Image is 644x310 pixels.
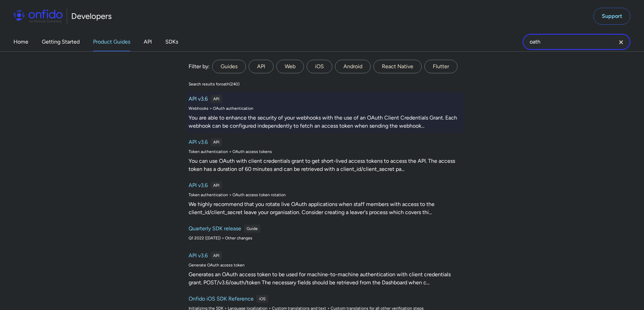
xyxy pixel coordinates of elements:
[211,138,222,146] div: API
[189,225,241,233] h6: Quarterly SDK release
[189,62,209,71] div: Filter by:
[13,32,28,51] a: Home
[256,295,268,303] div: iOS
[276,60,304,73] label: Web
[189,270,461,287] div: Generates an OAuth access token to be used for machine-to-machine authentication with client cred...
[189,138,208,146] h6: API v3.6
[307,60,332,73] label: iOS
[189,200,461,216] div: We highly recommend that you rotate live OAuth applications when staff members with access to the...
[249,60,274,73] label: API
[144,32,152,51] a: API
[186,135,464,176] a: API v3.6APIToken authentication > OAuth access tokensYou can use OAuth with client credentials gr...
[186,249,464,289] a: API v3.6APIGenerate OAuth access tokenGenerates an OAuth access token to be used for machine-to-m...
[189,295,254,303] h6: Onfido iOS SDK Reference
[523,34,631,50] input: Onfido search input field
[189,157,461,173] div: You can use OAuth with client credentials grant to get short-lived access tokens to access the AP...
[617,38,625,46] svg: Clear search field button
[211,181,222,189] div: API
[593,8,631,25] a: Support
[335,60,371,73] label: Android
[189,192,461,198] div: Token authentication > OAuth access token rotation
[212,60,246,73] label: Guides
[189,262,461,268] div: Generate OAuth access token
[189,106,461,111] div: Webhooks > OAuth authentication
[424,60,457,73] label: Flutter
[189,95,208,103] h6: API v3.6
[211,95,222,103] div: API
[189,181,208,189] h6: API v3.6
[165,32,178,51] a: SDKs
[186,222,464,246] a: Quarterly SDK releaseGuideQ1 2022 ([DATE]) > Other changes
[373,60,422,73] label: React Native
[244,225,260,233] div: Guide
[211,252,222,260] div: API
[189,149,461,154] div: Token authentication > OAuth access tokens
[42,32,80,51] a: Getting Started
[189,114,461,130] div: You are able to enhance the security of your webhooks with the use of an OAuth Client Credentials...
[189,81,240,87] div: Search results for oath ( 240 )
[189,235,461,241] div: Q1 2022 ([DATE]) > Other changes
[93,32,130,51] a: Product Guides
[186,92,464,133] a: API v3.6APIWebhooks > OAuth authenticationYou are able to enhance the security of your webhooks w...
[189,252,208,260] h6: API v3.6
[186,179,464,219] a: API v3.6APIToken authentication > OAuth access token rotationWe highly recommend that you rotate ...
[71,11,112,22] h1: Developers
[13,9,63,23] img: Onfido Logo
